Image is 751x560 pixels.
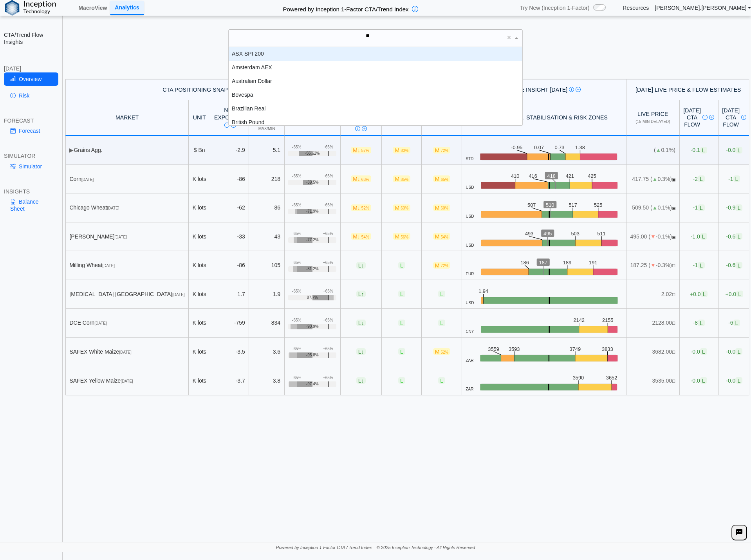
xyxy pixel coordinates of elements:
span: L [398,348,405,355]
div: [MEDICAL_DATA] [GEOGRAPHIC_DATA] [69,291,184,298]
div: Bovespa [229,88,522,102]
span: OPEN: Market session is currently open. [672,235,675,239]
div: Net Exposure [214,107,245,128]
span: ZAR [466,358,473,363]
span: -0.0 [726,147,742,154]
text: 425 [588,173,596,179]
div: -65% [292,203,301,208]
span: L [735,348,742,355]
span: ZAR [466,387,473,392]
span: [DATE] [172,293,184,297]
span: -0.1 [691,147,707,154]
text: 495 [543,231,552,237]
div: [PERSON_NAME] [69,233,184,240]
span: ▲ [656,147,661,153]
text: 410 [511,173,519,179]
span: ▼ [650,233,656,240]
text: 507 [527,202,536,208]
div: SIMULATOR [4,152,58,159]
text: 418 [547,173,556,179]
span: [DATE] [121,379,133,383]
span: M [433,348,451,355]
span: L [698,175,705,182]
span: ▲ [652,176,658,182]
span: ↑ [361,291,364,297]
span: M [351,147,371,154]
a: Forecast [4,124,58,137]
span: CNY [466,329,474,334]
td: 2.02 [626,280,680,309]
div: ASX SPI 200 [229,47,522,61]
td: K lots [189,222,210,251]
div: SAFEX Yellow Maize [69,377,184,384]
span: -0.0 [691,377,707,384]
text: 421 [566,173,574,179]
img: Read More [576,87,581,92]
span: 60% [401,206,408,210]
img: Info [569,87,574,92]
span: -77.2% [306,238,319,242]
span: 85% [401,177,408,182]
span: Clear value [506,30,513,47]
text: 525 [594,202,603,208]
td: 3682.00 [626,338,680,367]
div: +65% [323,203,333,208]
text: 1.94 [478,289,488,294]
td: 1.7 [210,280,249,309]
td: 5.1 [249,136,284,165]
span: USD [466,301,474,305]
text: 3652 [607,375,618,381]
span: STD [466,157,473,161]
span: ↓ [357,204,360,211]
span: ↓ [361,349,364,355]
span: 80% [401,148,408,153]
span: L [698,320,705,326]
span: L [398,320,405,326]
span: × [507,34,511,41]
div: DCE Corn [69,319,184,326]
span: 72% [440,264,448,268]
span: L [356,291,366,297]
td: K lots [189,251,210,280]
text: 3833 [602,346,613,352]
span: 63% [361,177,369,182]
text: 0.73 [555,145,565,150]
div: Chicago Wheat [69,204,184,211]
span: 56% [401,235,408,239]
span: M [393,175,410,182]
div: +65% [323,174,333,179]
div: Brazilian Real [229,102,522,116]
span: L [438,320,445,326]
td: K lots [189,165,210,194]
text: 3593 [509,346,520,352]
span: 60% [440,206,448,210]
span: L [700,147,707,154]
a: Analytics [110,1,144,15]
span: L [700,377,707,384]
a: Balance Sheet [4,195,58,215]
span: L [735,377,742,384]
span: OPEN: Market session is currently open. [672,206,675,210]
th: MARKET [65,100,189,136]
span: 57% [361,148,369,153]
span: -0.9 [726,204,742,211]
h2: CTA/Trend Flow Insights [4,31,58,45]
div: +65% [323,376,333,380]
span: L [698,262,705,269]
span: L [736,291,743,297]
td: -3.5 [210,338,249,367]
a: Resources [623,4,649,11]
div: [DATE] [4,65,58,72]
span: +0.0 [725,291,743,297]
div: +65% [323,145,333,150]
span: -90.9% [306,324,319,329]
span: [DATE] [102,264,114,268]
td: 187.25 ( -0.3%) [626,251,680,280]
span: 87.7% [307,295,318,300]
td: 3.8 [249,366,284,395]
img: Read More [709,115,714,120]
td: -3.7 [210,366,249,395]
span: NO FEED: Live data feed not provided for this market. [672,379,675,383]
td: 2128.00 [626,309,680,338]
text: 191 [589,260,598,266]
